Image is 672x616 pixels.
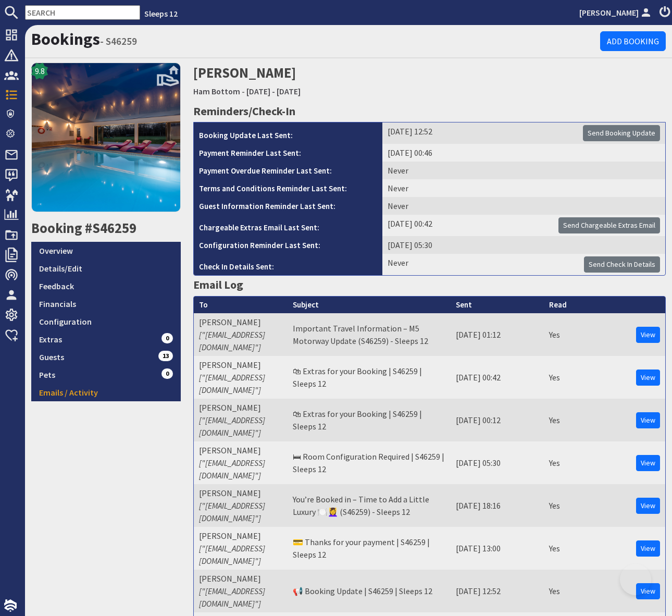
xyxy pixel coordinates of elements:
span: Send Check In Details [589,260,655,269]
i: ["[EMAIL_ADDRESS][DOMAIN_NAME]"] [199,586,265,609]
a: [DATE] - [DATE] [246,86,301,96]
iframe: Toggle Customer Support [620,564,651,595]
span: Send Booking Update [588,128,655,138]
h2: Booking #S46259 [31,220,181,237]
h3: Reminders/Check-In [193,102,666,120]
td: [DATE] 13:00 [451,527,544,570]
th: Subject [288,297,451,314]
i: ["[EMAIL_ADDRESS][DOMAIN_NAME]"] [199,500,265,523]
td: Yes [544,313,572,356]
small: - S46259 [100,35,137,47]
td: [PERSON_NAME] [194,484,288,527]
img: Ham Bottom's icon [31,63,181,212]
td: [PERSON_NAME] [194,356,288,399]
td: [DATE] 00:46 [382,144,665,162]
a: View [636,455,660,471]
td: [PERSON_NAME] [194,313,288,356]
td: [PERSON_NAME] [194,399,288,441]
a: Emails / Activity [31,384,181,401]
td: 🛍 Extras for your Booking | S46259 | Sleeps 12 [288,399,451,441]
td: 🛏 Room Configuration Required | S46259 | Sleeps 12 [288,441,451,484]
a: Sleeps 12 [144,8,178,19]
th: Configuration Reminder Last Sent: [194,236,382,254]
a: Configuration [31,313,181,330]
td: 🛍 Extras for your Booking | S46259 | Sleeps 12 [288,356,451,399]
th: Sent [451,297,544,314]
span: 13 [158,351,173,361]
td: Never [382,197,665,215]
th: Payment Reminder Last Sent: [194,144,382,162]
i: ["[EMAIL_ADDRESS][DOMAIN_NAME]"] [199,458,265,481]
td: [DATE] 18:16 [451,484,544,527]
td: Never [382,162,665,179]
td: [PERSON_NAME] [194,527,288,570]
td: [DATE] 00:42 [382,215,665,236]
td: [DATE] 05:30 [382,236,665,254]
td: Yes [544,484,572,527]
button: Send Chargeable Extras Email [558,217,660,233]
td: [DATE] 12:52 [382,122,665,144]
a: [PERSON_NAME] [579,6,653,19]
td: Yes [544,399,572,441]
a: View [636,327,660,343]
th: Terms and Conditions Reminder Last Sent: [194,179,382,197]
i: ["[EMAIL_ADDRESS][DOMAIN_NAME]"] [199,415,265,438]
th: Booking Update Last Sent: [194,122,382,144]
button: Send Check In Details [584,256,660,273]
a: Feedback [31,277,181,295]
td: [PERSON_NAME] [194,570,288,612]
td: 📢 Booking Update | S46259 | Sleeps 12 [288,570,451,612]
td: [DATE] 12:52 [451,570,544,612]
a: Financials [31,295,181,313]
a: Pets0 [31,366,181,384]
span: 9.8 [35,65,45,77]
th: To [194,297,288,314]
a: View [636,369,660,386]
th: Check In Details Sent: [194,254,382,275]
input: SEARCH [25,5,140,20]
th: Chargeable Extras Email Last Sent: [194,215,382,236]
a: Ham Bottom [193,86,240,96]
td: Never [382,254,665,275]
span: Send Chargeable Extras Email [563,220,655,230]
i: ["[EMAIL_ADDRESS][DOMAIN_NAME]"] [199,329,265,352]
td: [DATE] 05:30 [451,441,544,484]
a: Guests13 [31,348,181,366]
i: ["[EMAIL_ADDRESS][DOMAIN_NAME]"] [199,372,265,395]
a: View [636,540,660,557]
a: View [636,498,660,514]
h3: Email Log [193,276,666,293]
td: [DATE] 00:42 [451,356,544,399]
a: Bookings [31,29,100,50]
a: Extras0 [31,330,181,348]
td: Never [382,179,665,197]
td: Yes [544,527,572,570]
th: Payment Overdue Reminder Last Sent: [194,162,382,179]
th: Read [544,297,572,314]
a: Details/Edit [31,260,181,277]
td: [DATE] 00:12 [451,399,544,441]
i: ["[EMAIL_ADDRESS][DOMAIN_NAME]"] [199,543,265,566]
td: You’re Booked in – Time to Add a Little Luxury 🍽️💆‍♀️ (S46259) - Sleeps 12 [288,484,451,527]
button: Send Booking Update [583,125,660,141]
td: 💳 Thanks for your payment | S46259 | Sleeps 12 [288,527,451,570]
h2: [PERSON_NAME] [193,63,504,100]
span: - [242,86,245,96]
a: 9.8 [31,63,181,220]
a: Overview [31,242,181,260]
td: [DATE] 01:12 [451,313,544,356]
th: Guest Information Reminder Last Sent: [194,197,382,215]
td: Important Travel Information – M5 Motorway Update (S46259) - Sleeps 12 [288,313,451,356]
a: View [636,412,660,428]
span: 0 [161,368,173,379]
td: Yes [544,441,572,484]
a: Add Booking [600,31,666,51]
td: Yes [544,570,572,612]
td: [PERSON_NAME] [194,441,288,484]
img: staytech_i_w-64f4e8e9ee0a9c174fd5317b4b171b261742d2d393467e5bdba4413f4f884c10.svg [4,599,17,612]
span: 0 [161,333,173,343]
td: Yes [544,356,572,399]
